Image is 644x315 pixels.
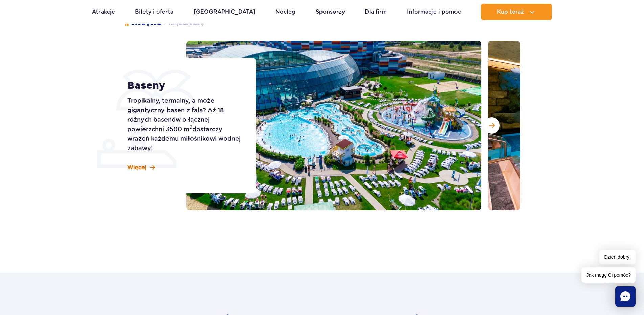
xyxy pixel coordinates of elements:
span: Kup teraz [497,9,524,15]
sup: 2 [190,124,192,130]
a: Atrakcje [92,4,115,20]
li: Wszystkie baseny [161,20,204,27]
h1: Baseny [127,80,241,92]
a: [GEOGRAPHIC_DATA] [194,4,256,20]
p: Tropikalny, termalny, a może gigantyczny basen z falą? Aż 18 różnych basenów o łącznej powierzchn... [127,96,241,153]
a: Dla firm [365,4,387,20]
img: Zewnętrzna część Suntago z basenami i zjeżdżalniami, otoczona leżakami i zielenią [186,41,481,210]
a: Więcej [127,164,155,171]
button: Kup teraz [481,4,552,20]
span: Dzień dobry! [599,250,636,264]
div: Chat [615,286,636,307]
a: Bilety i oferta [135,4,173,20]
a: Informacje i pomoc [407,4,461,20]
span: Więcej [127,164,147,171]
button: Następny slajd [484,117,500,134]
a: Sponsorzy [316,4,345,20]
a: Nocleg [275,4,295,20]
a: Strona główna [124,20,161,27]
span: Jak mogę Ci pomóc? [581,267,636,283]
